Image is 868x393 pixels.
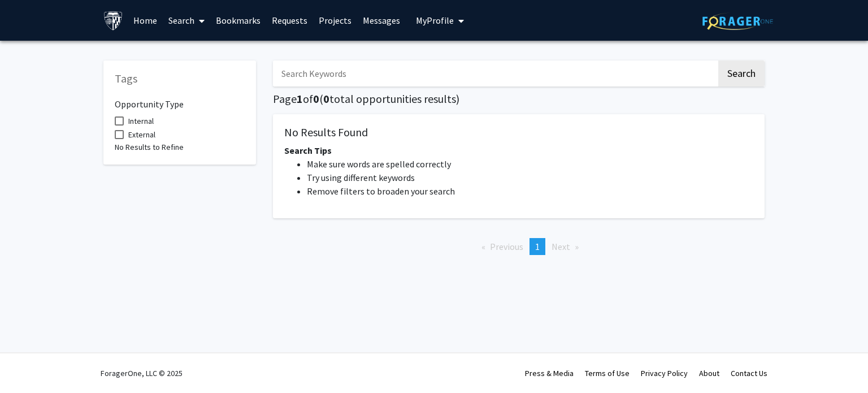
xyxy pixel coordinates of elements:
span: 1 [535,241,540,252]
li: Try using different keywords [307,171,753,184]
a: About [699,368,719,378]
iframe: Chat [8,342,48,385]
div: ForagerOne, LLC © 2025 [101,353,183,393]
button: Search [718,61,765,87]
li: Make sure words are spelled correctly [307,157,753,171]
a: Search [163,1,210,40]
span: External [128,128,155,141]
a: Bookmarks [210,1,266,40]
ul: Pagination [273,238,765,255]
h6: Opportunity Type [115,90,245,110]
a: Contact Us [731,368,767,378]
span: 0 [313,92,319,106]
a: Messages [357,1,406,40]
span: Previous [490,241,523,252]
img: ForagerOne Logo [702,12,773,30]
input: Search Keywords [273,61,717,87]
span: 0 [323,92,329,106]
a: Press & Media [525,368,574,378]
span: Internal [128,114,154,128]
a: Projects [313,1,357,40]
span: No Results to Refine [115,142,184,152]
li: Remove filters to broaden your search [307,184,753,198]
a: Requests [266,1,313,40]
h5: Page of ( total opportunities results) [273,92,765,106]
a: Home [128,1,163,40]
span: Search Tips [284,145,332,156]
a: Terms of Use [585,368,630,378]
a: Privacy Policy [641,368,688,378]
span: 1 [297,92,303,106]
img: Johns Hopkins University Logo [103,11,123,31]
span: My Profile [416,15,454,26]
h5: Tags [115,72,245,85]
span: Next [552,241,570,252]
h5: No Results Found [284,126,753,139]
